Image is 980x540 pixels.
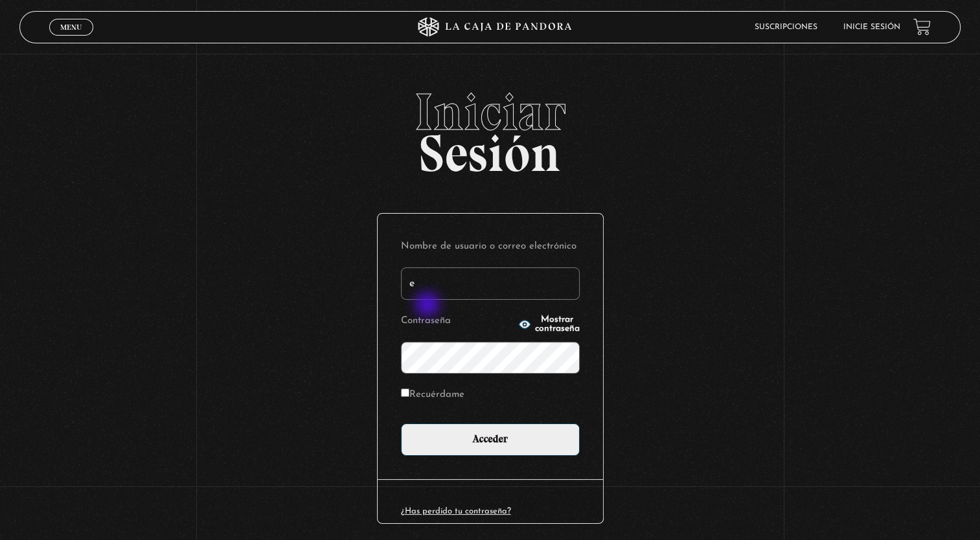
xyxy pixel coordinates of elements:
label: Contraseña [401,311,514,332]
a: Suscripciones [755,23,817,31]
span: Cerrar [56,34,86,43]
label: Recuérdame [401,385,464,405]
input: Acceder [401,423,580,456]
a: Inicie sesión [843,23,900,31]
span: Menu [60,23,82,31]
a: View your shopping cart [913,18,931,36]
h2: Sesión [19,86,961,169]
a: ¿Has perdido tu contraseña? [401,507,511,515]
span: Iniciar [19,86,961,138]
input: Recuérdame [401,388,409,397]
label: Nombre de usuario o correo electrónico [401,237,580,257]
button: Mostrar contraseña [518,315,580,333]
span: Mostrar contraseña [535,315,580,333]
